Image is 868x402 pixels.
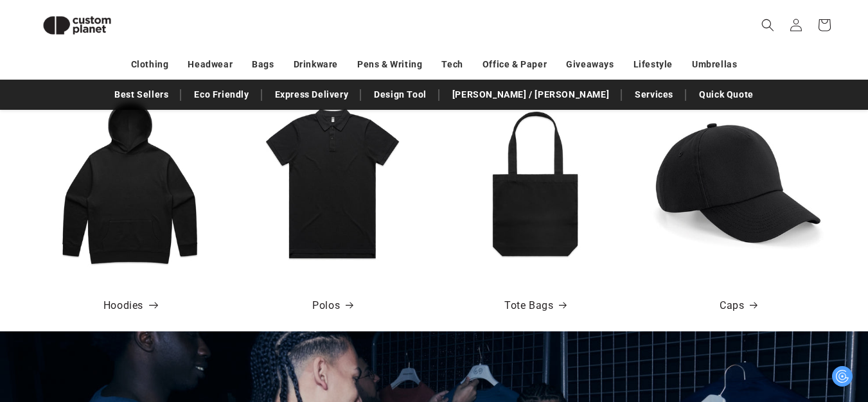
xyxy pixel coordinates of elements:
[108,83,175,106] a: Best Sellers
[693,83,760,106] a: Quick Quote
[692,53,737,76] a: Umbrellas
[32,5,122,46] img: Custom Planet
[103,297,156,315] a: Hoodies
[252,53,274,76] a: Bags
[653,263,868,402] iframe: Chat Widget
[188,53,233,76] a: Headwear
[312,297,353,315] a: Polos
[188,83,255,106] a: Eco Friendly
[357,53,422,76] a: Pens & Writing
[566,53,614,76] a: Giveaways
[131,53,169,76] a: Clothing
[754,11,782,39] summary: Search
[633,53,673,76] a: Lifestyle
[628,83,680,106] a: Services
[294,53,338,76] a: Drinkware
[368,83,433,106] a: Design Tool
[269,83,355,106] a: Express Delivery
[504,297,566,315] a: Tote Bags
[483,53,547,76] a: Office & Paper
[441,53,463,76] a: Tech
[446,83,616,106] a: [PERSON_NAME] / [PERSON_NAME]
